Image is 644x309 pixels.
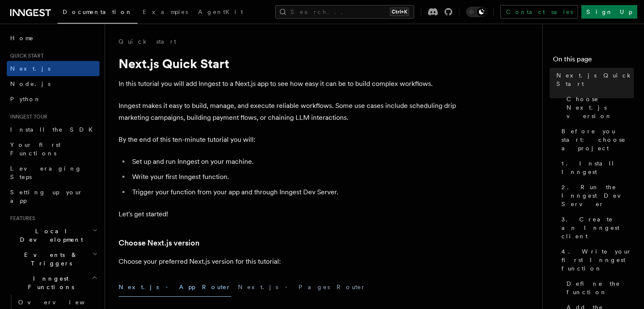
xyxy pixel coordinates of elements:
li: Write your first Inngest function. [130,171,457,183]
span: 4. Write your first Inngest function [561,247,634,273]
a: 4. Write your first Inngest function [558,244,634,276]
a: 1. Install Inngest [558,156,634,179]
button: Toggle dark mode [466,7,486,17]
span: Local Development [7,227,92,244]
a: Install the SDK [7,122,100,137]
p: Choose your preferred Next.js version for this tutorial: [119,256,457,268]
p: By the end of this ten-minute tutorial you will: [119,134,457,146]
span: 3. Create an Inngest client [561,215,634,240]
a: Contact sales [500,5,578,19]
a: 3. Create an Inngest client [558,212,634,244]
a: AgentKit [193,3,248,23]
h1: Next.js Quick Start [119,56,457,71]
button: Next.js - Pages Router [238,278,366,297]
span: Leveraging Steps [10,165,82,180]
span: Choose Next.js version [567,95,634,120]
button: Inngest Functions [7,271,100,295]
span: Features [7,215,35,222]
a: Next.js [7,61,100,76]
span: Define the function [567,279,634,296]
li: Trigger your function from your app and through Inngest Dev Server. [130,186,457,198]
h4: On this page [553,54,634,68]
span: Your first Functions [10,141,61,157]
a: Quick start [119,37,176,46]
p: Let's get started! [119,208,457,220]
a: Choose Next.js version [563,91,634,124]
a: Examples [138,3,193,23]
button: Local Development [7,223,100,247]
span: Quick start [7,52,44,59]
span: Before you start: choose a project [561,127,634,152]
span: Home [10,34,34,42]
span: Events & Triggers [7,251,92,268]
span: Overview [18,299,105,306]
button: Next.js - App Router [119,278,231,297]
span: 1. Install Inngest [561,159,634,176]
button: Search...Ctrl+K [275,5,414,19]
a: Home [7,30,100,46]
span: Documentation [63,8,133,15]
a: Setting up your app [7,185,100,208]
span: Examples [143,8,188,15]
p: In this tutorial you will add Inngest to a Next.js app to see how easy it can be to build complex... [119,78,457,90]
a: Your first Functions [7,137,100,161]
a: 2. Run the Inngest Dev Server [558,179,634,212]
a: Node.js [7,76,100,91]
a: Python [7,91,100,107]
a: Next.js Quick Start [553,68,634,91]
span: 2. Run the Inngest Dev Server [561,183,634,208]
a: Documentation [58,3,138,24]
span: Next.js Quick Start [556,71,634,88]
span: Inngest tour [7,113,47,120]
a: Define the function [563,276,634,300]
button: Events & Triggers [7,247,100,271]
span: Inngest Functions [7,274,91,291]
span: Next.js [10,65,50,72]
li: Set up and run Inngest on your machine. [130,156,457,168]
span: AgentKit [198,8,243,15]
span: Install the SDK [10,126,98,133]
p: Inngest makes it easy to build, manage, and execute reliable workflows. Some use cases include sc... [119,100,457,124]
a: Leveraging Steps [7,161,100,185]
a: Before you start: choose a project [558,124,634,156]
span: Setting up your app [10,189,83,204]
span: Python [10,96,41,102]
a: Sign Up [581,5,637,19]
a: Choose Next.js version [119,237,199,249]
kbd: Ctrl+K [390,8,409,16]
span: Node.js [10,80,50,87]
